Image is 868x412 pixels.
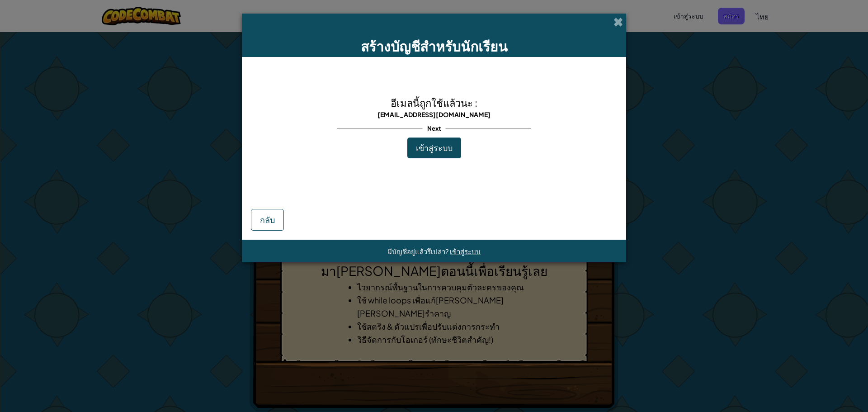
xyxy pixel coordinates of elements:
span: เข้าสู่ระบบ [416,142,453,153]
button: กลับ [251,209,284,231]
a: เข้าสู่ระบบ [450,247,481,256]
span: สร้างบัญชีสำหรับนักเรียน [361,38,508,55]
span: Next [423,122,446,135]
span: มีบัญชีอยู่แล้วรึเปล่า? [387,247,450,256]
span: อีเมลนี้ถูกใช้แล้วนะ : [391,96,477,109]
button: เข้าสู่ระบบ [407,137,461,158]
span: กลับ [260,214,275,225]
span: [EMAIL_ADDRESS][DOMAIN_NAME] [377,110,491,118]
